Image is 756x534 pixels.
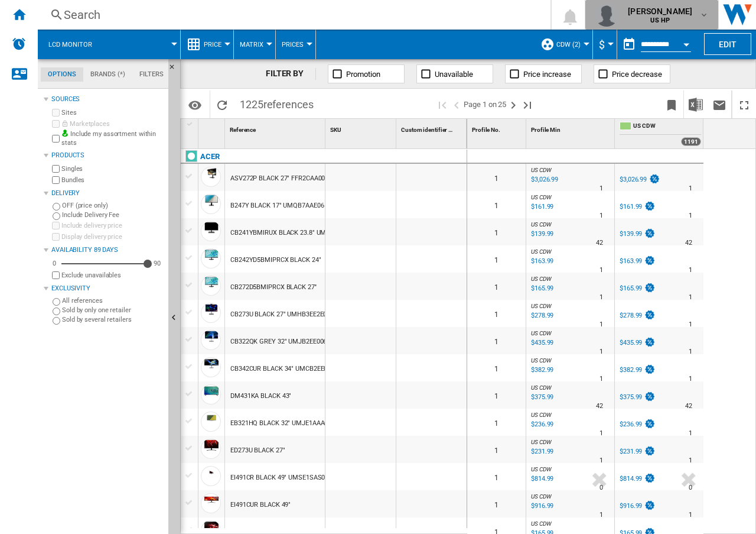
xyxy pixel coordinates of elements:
div: Exclusivity [51,284,164,293]
button: Unavailable [416,64,493,83]
img: excel-24x24.png [689,98,703,112]
label: Exclude unavailables [61,271,164,280]
span: US CDW [531,167,551,173]
div: CB322QK GREY 32" UMJB2EE006 [230,328,327,355]
img: promotionV3.png [644,364,656,374]
img: alerts-logo.svg [12,37,26,51]
div: Delivery Time : 1 day [689,373,692,385]
md-tab-item: Brands (*) [83,67,132,82]
img: mysite-bg-18x18.png [61,130,69,137]
div: B247Y BLACK 17" UMQB7AAE06 [230,192,324,219]
div: 1 [467,409,526,436]
span: Reference [230,127,256,133]
div: Sort None [201,119,224,137]
span: CDW (2) [556,41,581,48]
input: Sold by only one retailer [53,308,60,315]
button: Send this report by email [708,90,731,118]
div: CB342CUR BLACK 34" UMCB2EE005 [230,355,334,383]
div: Last updated : Tuesday, 16 September 2025 11:53 [529,255,553,267]
div: US CDW 1191 offers sold by US CDW [617,119,703,148]
div: Last updated : Tuesday, 16 September 2025 11:39 [529,337,553,349]
span: Price increase [523,70,571,79]
span: US CDW [531,194,551,200]
img: promotionV3.png [644,500,656,510]
div: Delivery Time : 1 day [689,428,692,439]
div: $278.99 [620,312,642,319]
div: 1 [467,490,526,517]
div: Last updated : Tuesday, 16 September 2025 11:47 [529,310,553,322]
div: Delivery Time : 1 day [689,264,692,276]
div: Products [51,151,164,160]
button: Bookmark this report [660,90,683,118]
div: $231.99 [618,446,656,458]
div: EI491CR BLACK 49" UMSE1SAS03 [230,464,328,491]
div: 1 [467,164,526,191]
div: $435.99 [620,339,642,347]
div: Last updated : Tuesday, 16 September 2025 11:32 [529,500,553,512]
div: Delivery Time : 1 day [689,292,692,303]
div: Search [64,7,520,23]
div: $231.99 [620,448,642,455]
div: CDW (2) [540,30,586,59]
div: $165.99 [620,284,642,292]
div: 1 [467,327,526,354]
div: Delivery Time : 1 day [599,373,603,385]
div: Delivery Time : 42 days [685,237,692,249]
div: FILTER BY [266,68,316,80]
div: 1 [467,218,526,245]
div: Delivery Time : 1 day [599,346,603,358]
label: Include delivery price [61,221,164,230]
div: Delivery Time : 1 day [689,319,692,331]
img: promotionV3.png [644,255,656,266]
div: $163.99 [620,257,642,265]
label: Display delivery price [61,232,164,241]
div: $161.99 [618,201,656,213]
div: Last updated : Tuesday, 16 September 2025 11:46 [529,446,553,458]
div: Prices [282,30,309,59]
div: DM431KA BLACK 43" [230,383,291,410]
div: Delivery Time : 1 day [599,509,603,521]
input: Include delivery price [52,222,60,229]
div: Delivery Time : 0 day [599,482,603,494]
div: Last updated : Tuesday, 16 September 2025 11:57 [529,228,553,240]
input: Bundles [52,176,60,184]
div: $814.99 [620,475,642,483]
label: Include my assortment within stats [61,130,164,148]
div: Sort None [399,119,467,137]
md-tab-item: Options [41,67,83,82]
div: CB273U BLACK 27" UMHB3EE2E0 [230,301,327,328]
span: Price decrease [612,70,662,79]
div: Delivery Time : 42 days [596,400,603,412]
input: Sold by several retailers [53,317,60,325]
div: Price [187,30,227,59]
label: Sites [61,108,164,117]
span: Lcd monitor [48,41,92,48]
button: Price increase [505,64,582,83]
span: US CDW [531,466,551,472]
div: 1 [467,300,526,327]
div: Profile Min Sort None [529,119,614,137]
img: promotionV3.png [649,174,660,184]
button: First page [435,90,449,118]
div: Sources [51,95,164,104]
span: [PERSON_NAME] [628,5,692,17]
div: $278.99 [618,310,656,322]
div: CB241YBMIRUX BLACK 23.8" UMQB1AA004 [230,219,357,247]
b: US HP [650,17,670,24]
div: $375.99 [618,391,656,403]
div: SKU Sort None [328,119,396,137]
div: $916.99 [620,502,642,510]
div: 1 [467,436,526,463]
div: $3,026.99 [618,174,660,186]
img: promotionV3.png [644,391,656,402]
span: US CDW [531,357,551,364]
div: 0 [50,259,59,268]
span: US CDW [531,384,551,391]
div: 90 [151,259,164,268]
img: promotionV3.png [644,310,656,320]
span: US CDW [531,439,551,445]
img: promotionV3.png [644,228,656,238]
button: Hide [168,59,183,80]
span: US CDW [531,412,551,418]
button: Edit [704,33,751,55]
